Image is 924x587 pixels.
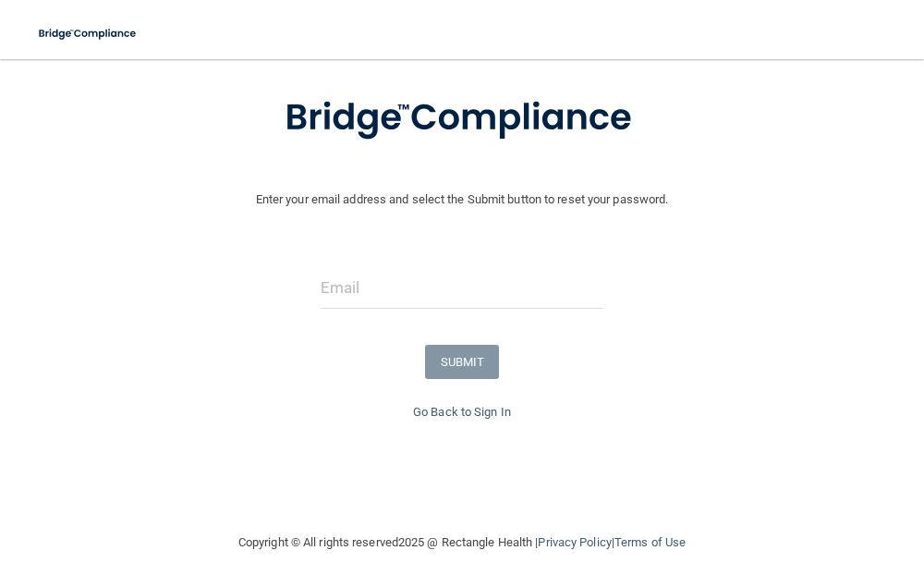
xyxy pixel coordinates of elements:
[28,15,149,53] img: bridge_compliance_login_screen.278c3ca4.svg
[425,345,500,379] button: SUBMIT
[321,267,604,309] input: Email
[604,456,902,530] iframe: Drift Widget Chat Controller
[247,70,677,166] img: bridge_compliance_login_screen.278c3ca4.svg
[614,535,686,549] a: Terms of Use
[413,405,511,419] a: Go Back to Sign In
[538,535,611,549] a: Privacy Policy
[125,513,799,572] div: Copyright © All rights reserved 2025 @ Rectangle Health | |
